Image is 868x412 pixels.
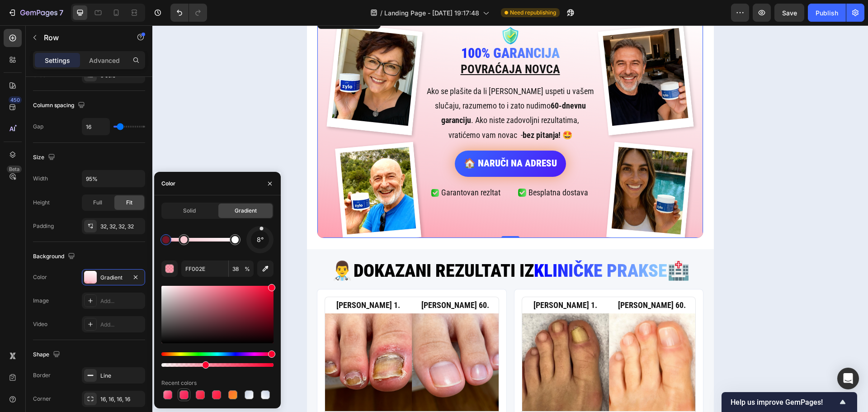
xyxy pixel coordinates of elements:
span: Save [782,9,797,17]
button: Publish [808,4,846,22]
input: Eg: FFFFFF [181,260,228,277]
p: Advanced [89,56,120,65]
span: Fit [126,199,132,207]
div: Column spacing [33,99,87,112]
button: <p>🏠 NARUČI NA ADRESU</p> [302,125,414,152]
div: Add... [100,297,143,305]
p: [PERSON_NAME] 1. [174,273,259,287]
input: Auto [82,118,109,135]
div: Undo/Redo [170,4,207,22]
img: gempages_490529297426023281-b484503d-9298-42c6-91ec-2c8c46e1d213.png [454,117,540,218]
div: Video [33,320,47,328]
div: Corner [33,395,51,403]
span: Solid [183,207,196,215]
div: Color [33,273,47,281]
p: Garantovan rezltat [289,160,348,175]
img: gempages_490529297426023281-544bc8ca-a2af-438e-9011-42eb4018c0fe.png [369,288,544,386]
div: Gap [33,123,43,131]
div: Image [33,297,49,305]
div: Shape [33,349,62,361]
u: POVRAĆAJA NOVCA [308,37,408,51]
div: Publish [816,8,838,18]
span: Help us improve GemPages! [731,398,837,407]
p: 🏠 NARUČI NA ADRESU [311,130,405,147]
span: Full [93,199,102,207]
iframe: To enrich screen reader interactions, please activate Accessibility in Grammarly extension settings [152,25,868,412]
span: Landing Page - [DATE] 19:17:48 [384,8,479,18]
span: Gradient [235,207,257,215]
div: 450 [9,96,22,104]
button: Show survey - Help us improve GemPages! [731,397,848,407]
div: Beta [7,166,22,173]
p: [PERSON_NAME] 1. [371,273,456,287]
div: Recent colors [161,379,197,387]
h2: 👨‍⚕️DOKAZANI REZULTATI IZ 🏥 [155,235,561,256]
div: Color [161,180,175,188]
p: [PERSON_NAME] 60. [457,273,542,287]
div: Padding [33,222,54,230]
div: Size [33,152,57,164]
p: [PERSON_NAME] 60. [260,273,345,287]
input: Auto [82,170,145,187]
img: gempages_490529297426023281-c707cda1-3569-46f8-9d29-d9f632c02e34.png [183,117,269,218]
span: / [380,8,382,18]
span: 8° [257,234,264,245]
div: Gradient [100,274,127,282]
p: Settings [45,56,70,65]
p: 7 [59,7,63,18]
div: Add... [100,321,143,329]
div: 16, 16, 16, 16 [100,395,143,403]
div: Hue [161,352,274,356]
button: 7 [4,4,67,22]
p: Besplatna dostava [376,160,436,175]
div: Open Intercom Messenger [837,368,859,389]
div: Border [33,371,51,379]
span: Need republishing [510,9,556,17]
div: Height [33,199,50,207]
div: 32, 32, 32, 32 [100,223,143,231]
button: Save [774,4,804,22]
img: gempages_490529297426023281-3206f678-d218-4be7-a241-1f97269c6b90.png [172,288,347,386]
div: Width [33,175,48,183]
p: Row [44,32,121,43]
div: Line [100,372,143,380]
h2: 100% GARANCIJA [272,19,443,37]
span: KLINIČKE PRAKSE [382,235,515,256]
span: % [245,265,250,273]
div: Background [33,251,77,263]
strong: bez pitanja! 🤩 [370,105,420,114]
p: Ako se plašite da li [PERSON_NAME] uspeti u vašem slučaju, razumemo to i zato nudimo . Ako niste ... [273,59,443,118]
